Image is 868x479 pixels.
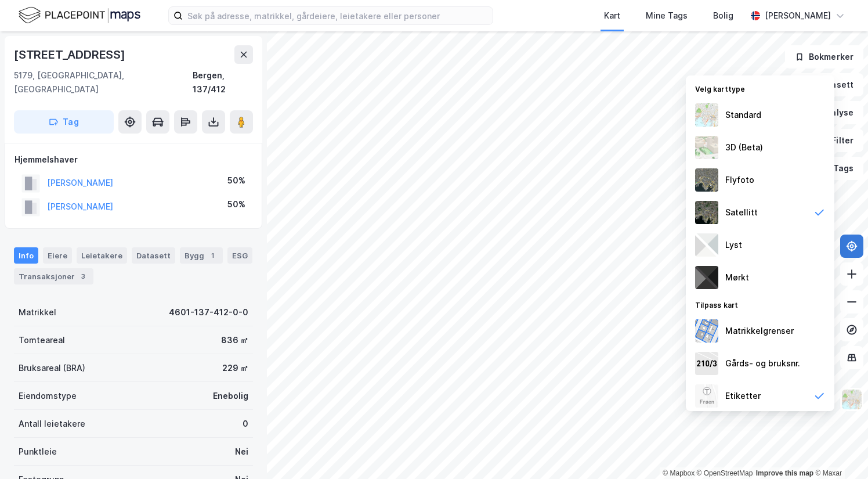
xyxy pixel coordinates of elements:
[19,417,85,431] div: Antall leietakere
[725,324,794,338] div: Matrikkelgrenser
[227,197,245,211] div: 50%
[808,129,863,152] button: Filter
[14,268,93,284] div: Transaksjoner
[77,247,127,264] div: Leietakere
[77,271,89,282] div: 3
[15,153,252,167] div: Hjemmelshaver
[221,333,248,347] div: 836 ㎡
[180,247,223,264] div: Bygg
[19,445,57,459] div: Punktleie
[14,69,193,96] div: 5179, [GEOGRAPHIC_DATA], [GEOGRAPHIC_DATA]
[697,469,753,477] a: OpenStreetMap
[686,78,834,99] div: Velg karttype
[695,266,718,289] img: nCdM7BzjoCAAAAAElFTkSuQmCC
[686,294,834,315] div: Tilpass kart
[695,319,718,343] img: cadastreBorders.cfe08de4b5ddd52a10de.jpeg
[213,389,248,403] div: Enebolig
[19,389,77,403] div: Eiendomstype
[810,423,868,479] iframe: Chat Widget
[19,333,65,347] div: Tomteareal
[785,45,863,69] button: Bokmerker
[725,271,749,284] div: Mørkt
[235,445,248,459] div: Nei
[695,352,718,375] img: cadastreKeys.547ab17ec502f5a4ef2b.jpeg
[43,247,72,264] div: Eiere
[695,168,718,192] img: Z
[765,9,831,23] div: [PERSON_NAME]
[132,247,175,264] div: Datasett
[604,9,620,23] div: Kart
[725,206,758,219] div: Satellitt
[695,103,718,127] img: Z
[663,469,695,477] a: Mapbox
[227,247,252,264] div: ESG
[227,174,245,188] div: 50%
[14,247,38,264] div: Info
[19,361,85,375] div: Bruksareal (BRA)
[646,9,688,23] div: Mine Tags
[193,69,253,96] div: Bergen, 137/412
[207,250,218,261] div: 1
[841,388,863,410] img: Z
[19,305,56,319] div: Matrikkel
[695,201,718,224] img: 9k=
[14,110,114,134] button: Tag
[725,141,763,154] div: 3D (Beta)
[169,305,248,319] div: 4601-137-412-0-0
[725,238,742,252] div: Lyst
[183,7,493,24] input: Søk på adresse, matrikkel, gårdeiere, leietakere eller personer
[725,389,761,403] div: Etiketter
[695,384,718,408] img: Z
[695,136,718,159] img: Z
[725,108,761,122] div: Standard
[725,356,800,370] div: Gårds- og bruksnr.
[222,361,248,375] div: 229 ㎡
[19,5,140,26] img: logo.f888ab2527a4732fd821a326f86c7f29.svg
[243,417,248,431] div: 0
[793,73,863,96] button: Datasett
[14,45,128,64] div: [STREET_ADDRESS]
[725,173,754,187] div: Flyfoto
[756,469,813,477] a: Improve this map
[695,233,718,257] img: luj3wr1y2y3+OchiMxRmMxRlscgabnMEmZ7DJGWxyBpucwSZnsMkZbHIGm5zBJmewyRlscgabnMEmZ7DJGWxyBpucwSZnsMkZ...
[809,157,863,180] button: Tags
[713,9,733,23] div: Bolig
